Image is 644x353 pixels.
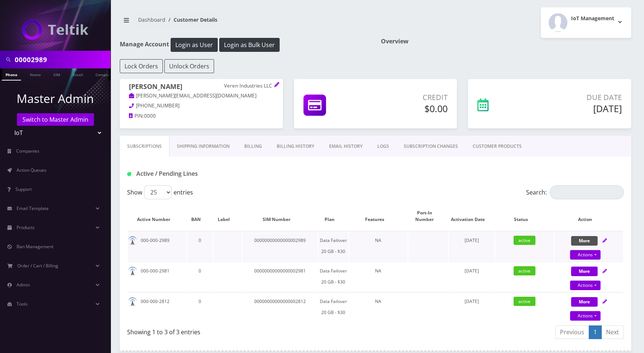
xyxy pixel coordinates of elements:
[127,185,193,199] label: Show entries
[408,202,448,230] th: Port-In Number: activate to sort column ascending
[319,261,348,291] td: Data Failover 20 GB - $30
[550,185,624,199] input: Search:
[120,38,370,52] h1: Manage Account
[187,202,213,230] th: BAN: activate to sort column ascending
[495,202,554,230] th: Status: activate to sort column ascending
[514,297,535,306] span: active
[465,237,479,243] span: [DATE]
[127,170,285,177] h1: Active / Pending Lines
[136,102,179,109] span: [PHONE_NUMBER]
[169,136,237,157] a: Shipping Information
[128,292,186,322] td: 000-000-2812
[242,261,318,291] td: 00000000000000002981
[50,68,64,80] a: SIM
[242,202,318,230] th: SIM Number: activate to sort column ascending
[368,92,448,103] p: Credit
[370,136,396,157] a: LOGS
[15,53,109,67] input: Search in Company
[571,267,598,276] button: More
[465,298,479,304] span: [DATE]
[171,38,218,52] button: Login as User
[17,167,46,173] span: Action Queues
[120,136,169,157] a: Subscriptions
[17,113,94,126] a: Switch to Master Admin
[128,261,186,291] td: 000-000-2981
[138,16,165,23] a: Dashboard
[26,68,45,80] a: Name
[554,202,623,230] th: Action: activate to sort column ascending
[187,292,213,322] td: 0
[242,231,318,261] td: 00000000000000002989
[17,224,35,231] span: Products
[128,267,137,276] img: default.png
[219,38,280,52] button: Login as Bulk User
[465,268,479,274] span: [DATE]
[319,231,348,261] td: Data Failover 20 GB - $30
[129,83,274,92] h1: [PERSON_NAME]
[381,38,631,45] h1: Overview
[219,40,280,48] a: Login as Bulk User
[15,186,32,192] span: Support
[16,148,39,154] span: Companies
[529,92,622,103] p: Due Date
[17,263,58,269] span: Order / Cart / Billing
[169,40,219,48] a: Login as User
[224,83,274,89] p: Veren Industries LLC
[165,16,217,24] li: Customer Details
[529,103,622,114] h5: [DATE]
[128,297,137,306] img: default.png
[144,113,156,119] span: 0000
[571,236,598,246] button: More
[570,311,601,321] a: Actions
[128,202,186,230] th: Active Number: activate to sort column ascending
[120,59,163,73] button: Lock Orders
[514,266,535,275] span: active
[269,136,322,157] a: Billing History
[69,68,87,80] a: Email
[242,292,318,322] td: 00000000000000002812
[127,172,131,176] img: Active / Pending Lines
[541,7,631,38] button: IoT Management
[396,136,465,157] a: SUBSCRIPTION CHANGES
[92,68,116,80] a: Company
[17,243,53,250] span: Ban Management
[17,301,28,307] span: Tools
[128,236,137,245] img: default.png
[164,59,214,73] button: Unlock Orders
[127,325,370,336] div: Showing 1 to 3 of 3 entries
[368,103,448,114] h5: $0.00
[526,185,624,199] label: Search:
[514,236,535,245] span: active
[571,15,614,22] h2: IoT Management
[555,325,589,339] a: Previous
[322,136,370,157] a: EMAIL HISTORY
[17,282,30,288] span: Admin
[319,202,348,230] th: Plan: activate to sort column ascending
[349,292,407,322] td: NA
[22,20,88,40] img: IoT
[144,185,172,199] select: Showentries
[129,113,144,120] a: PIN:
[120,12,370,33] nav: breadcrumb
[187,261,213,291] td: 0
[17,205,49,211] span: Email Template
[128,231,186,261] td: 000-000-2989
[2,68,21,81] a: Phone
[237,136,269,157] a: Billing
[570,250,601,260] a: Actions
[449,202,494,230] th: Activation Date: activate to sort column ascending
[349,261,407,291] td: NA
[187,231,213,261] td: 0
[601,325,624,339] a: Next
[349,231,407,261] td: NA
[571,297,598,307] button: More
[349,202,407,230] th: Features: activate to sort column ascending
[589,325,602,339] a: 1
[319,292,348,322] td: Data Failover 20 GB - $30
[213,202,242,230] th: Label: activate to sort column ascending
[570,281,601,290] a: Actions
[465,136,529,157] a: CUSTOMER PRODUCTS
[129,92,256,100] a: [PERSON_NAME][EMAIL_ADDRESS][DOMAIN_NAME]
